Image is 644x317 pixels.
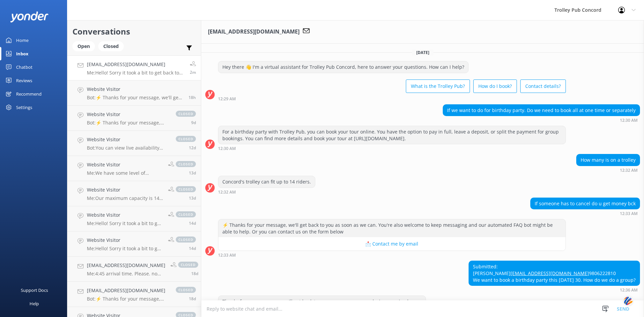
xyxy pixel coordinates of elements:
div: Settings [16,101,32,114]
img: yonder-white-logo.png [10,11,49,22]
span: Aug 14 2025 04:00pm (UTC -05:00) America/Cancun [189,145,196,151]
span: closed [176,136,196,142]
p: Me: Our maximum capacity is 14. Maybe can squeeze 15 if someone is really skinny..... But yes, bo... [87,195,163,201]
div: If someone has to cancel do u get money bck [531,198,640,209]
h2: Conversations [72,25,196,38]
div: Closed [98,41,124,51]
button: Contact details? [520,80,566,93]
h4: Website Visitor [87,236,163,244]
span: Aug 13 2025 10:31am (UTC -05:00) America/Cancun [189,195,196,201]
p: Me: Hello! Sorry it took a bit to get back to you. This system is not monitored. Our Birthday par... [87,220,163,226]
a: Website VisitorBot:You can view live availability and book your tour online at [URL][DOMAIN_NAME]... [67,131,201,156]
span: Aug 09 2025 08:05am (UTC -05:00) America/Cancun [189,296,196,302]
h4: [EMAIL_ADDRESS][DOMAIN_NAME] [87,287,169,294]
span: closed [176,211,196,217]
span: Aug 13 2025 09:34am (UTC -05:00) America/Cancun [189,220,196,226]
div: Help [30,297,39,310]
div: Aug 26 2025 11:32pm (UTC -05:00) America/Cancun [218,190,315,194]
p: Me: Hello! Sorry it took a bit to get back to you. This system is not monitored. Our Birthday par... [87,246,163,252]
span: Aug 26 2025 03:52pm (UTC -05:00) America/Cancun [189,95,196,100]
div: Aug 26 2025 11:30pm (UTC -05:00) America/Cancun [443,118,640,122]
p: Me: 4:45 arrival time. Please. no glass or hard liquor. Thanks! [87,271,165,277]
div: Aug 26 2025 11:36pm (UTC -05:00) America/Cancun [469,287,640,292]
span: [DATE] [412,50,433,55]
div: Aug 26 2025 11:30pm (UTC -05:00) America/Cancun [218,146,566,151]
div: Hey there 👋 I'm a virtual assistant for Trolley Pub Concord, here to answer your questions. How c... [218,61,468,73]
strong: 12:33 AM [218,253,236,257]
a: [EMAIL_ADDRESS][DOMAIN_NAME]Me:4:45 arrival time. Please. no glass or hard liquor. Thanks!closed18d [67,257,201,282]
p: Bot: ⚡ Thanks for your message, we'll get back to you as soon as we can. You're also welcome to k... [87,296,169,302]
span: closed [176,186,196,192]
strong: 12:32 AM [620,168,638,172]
span: closed [176,111,196,117]
div: Aug 26 2025 11:33pm (UTC -05:00) America/Cancun [218,253,566,257]
div: Aug 26 2025 11:32pm (UTC -05:00) America/Cancun [576,168,640,172]
span: Aug 13 2025 10:35am (UTC -05:00) America/Cancun [189,170,196,176]
p: Bot: ⚡ Thanks for your message, we'll get back to you as soon as we can. You're also welcome to k... [87,120,169,126]
div: Reviews [16,74,32,87]
a: [EMAIL_ADDRESS][DOMAIN_NAME]Bot:⚡ Thanks for your message, we'll get back to you as soon as we ca... [67,282,201,307]
span: closed [176,287,196,293]
a: Website VisitorBot:⚡ Thanks for your message, we'll get back to you as soon as we can. You're als... [67,106,201,131]
strong: 12:29 AM [218,97,236,101]
div: If we want to do for birthday party. Do we need to book all at one time or separately [443,105,640,116]
a: Website VisitorMe:Hello! Sorry it took a bit to get back to you. This system is not monitored. Ou... [67,231,201,257]
button: How do I book? [473,80,517,93]
div: Aug 26 2025 11:33pm (UTC -05:00) America/Cancun [530,211,640,216]
strong: 12:32 AM [218,190,236,194]
div: How many is on a trolley [577,154,640,166]
strong: 12:30 AM [218,147,236,151]
h4: Website Visitor [87,111,169,118]
p: Bot: You can view live availability and book your tour online at [URL][DOMAIN_NAME]. [87,145,169,151]
span: closed [178,262,198,268]
a: Closed [98,42,127,50]
span: closed [176,236,196,243]
div: Recommend [16,87,42,101]
a: [EMAIL_ADDRESS][DOMAIN_NAME]Me:Hello! Sorry it took a bit to get back to you. We're closed on Mon... [67,55,201,81]
h4: Website Visitor [87,186,163,194]
div: For a birthday party with Trolley Pub, you can book your tour online. You have the option to pay ... [218,126,566,144]
strong: 12:36 AM [620,288,638,292]
span: Aug 17 2025 03:32pm (UTC -05:00) America/Cancun [191,120,196,125]
div: Thanks for your response, we'll get back to you as soon as we can during opening hours. [218,296,426,307]
strong: 12:30 AM [620,118,638,122]
a: Website VisitorMe:We have some level of flexibility with that if it's a private tours. And I apol... [67,156,201,181]
p: Me: We have some level of flexibility with that if it's a private tours. And I apologize for the ... [87,170,163,176]
a: Website VisitorMe:Our maximum capacity is 14. Maybe can squeeze 15 if someone is really skinny...... [67,181,201,206]
h4: Website Visitor [87,136,169,143]
div: Open [72,41,95,51]
h4: Website Visitor [87,161,163,168]
img: svg+xml;base64,PHN2ZyB3aWR0aD0iNDQiIGhlaWdodD0iNDQiIHZpZXdCb3g9IjAgMCA0NCA0NCIgZmlsbD0ibm9uZSIgeG... [623,295,634,307]
h4: Website Visitor [87,86,183,93]
button: 📩 Contact me by email [218,237,566,251]
div: Submitted: [PERSON_NAME] 9806222810 We want to book a birthday party this [DATE] 30. How do we do... [469,261,640,285]
div: ⚡ Thanks for your message, we'll get back to you as soon as we can. You're also welcome to keep m... [218,219,566,237]
a: [EMAIL_ADDRESS][DOMAIN_NAME] [511,270,589,276]
h3: [EMAIL_ADDRESS][DOMAIN_NAME] [208,28,300,36]
strong: 12:33 AM [620,212,638,216]
h4: [EMAIL_ADDRESS][DOMAIN_NAME] [87,61,185,68]
a: Website VisitorBot:⚡ Thanks for your message, we'll get back to you as soon as we can. You're als... [67,81,201,106]
div: Inbox [16,47,29,60]
h4: [EMAIL_ADDRESS][DOMAIN_NAME] [87,262,165,269]
div: Home [16,34,29,47]
a: Open [72,42,98,50]
h4: Website Visitor [87,211,163,219]
div: Aug 26 2025 11:29pm (UTC -05:00) America/Cancun [218,96,566,101]
p: Bot: ⚡ Thanks for your message, we'll get back to you as soon as we can. You're also welcome to k... [87,95,183,101]
a: Website VisitorMe:Hello! Sorry it took a bit to get back to you. This system is not monitored. Ou... [67,206,201,231]
p: Me: Hello! Sorry it took a bit to get back to you. We're closed on Mondays. You can rent one of t... [87,70,185,76]
div: Concord's trolley can fit up to 14 riders. [218,176,315,188]
div: Support Docs [21,283,48,297]
span: closed [176,161,196,167]
div: Chatbot [16,60,33,74]
span: Aug 27 2025 10:03am (UTC -05:00) America/Cancun [190,69,196,75]
button: What is the Trolley Pub? [406,80,470,93]
span: Aug 09 2025 08:44am (UTC -05:00) America/Cancun [191,271,198,276]
span: Aug 13 2025 09:34am (UTC -05:00) America/Cancun [189,246,196,251]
